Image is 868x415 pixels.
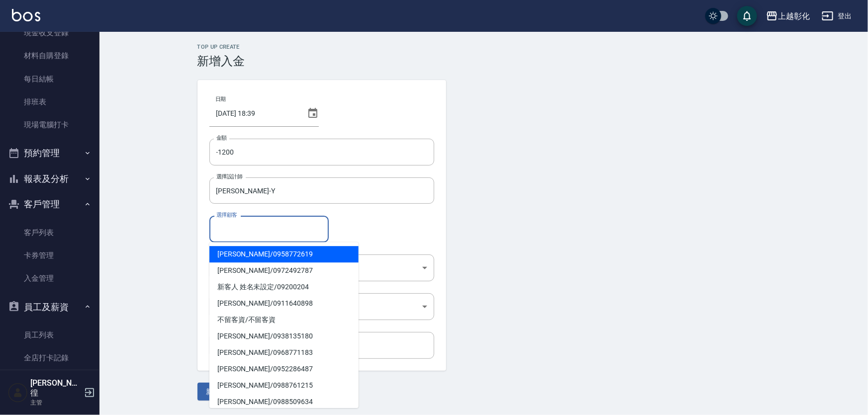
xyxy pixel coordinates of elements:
[197,54,771,68] h3: 新增入金
[4,346,96,369] a: 全店打卡記錄
[4,90,96,113] a: 排班表
[4,267,96,290] a: 入金管理
[762,6,814,26] button: 上越彰化
[209,394,359,410] span: [PERSON_NAME] / 0988509634
[4,21,96,44] a: 現金收支登錄
[209,328,359,344] span: [PERSON_NAME] / 0938135180
[4,294,96,320] button: 員工及薪資
[4,44,96,67] a: 材料自購登錄
[216,134,227,142] label: 金額
[818,7,856,25] button: 登出
[209,246,359,262] span: [PERSON_NAME] / 0958772619
[216,211,237,219] label: 選擇顧客
[209,262,359,279] span: [PERSON_NAME] / 0972492787
[4,324,96,346] a: 員工列表
[209,312,359,328] span: 不留客資 / 不留客資
[4,68,96,90] a: 每日結帳
[4,140,96,166] button: 預約管理
[197,383,229,401] button: 新增
[8,383,28,403] img: Person
[209,377,359,394] span: [PERSON_NAME] / 0988761215
[30,398,81,407] p: 主管
[209,361,359,377] span: [PERSON_NAME] / 0952286487
[4,244,96,267] a: 卡券管理
[12,9,40,21] img: Logo
[216,173,242,180] label: 選擇設計師
[4,113,96,136] a: 現場電腦打卡
[209,295,359,312] span: [PERSON_NAME] / 0911640898
[209,344,359,361] span: [PERSON_NAME] / 0968771183
[197,44,771,50] h2: Top Up Create
[737,6,757,26] button: save
[215,95,226,103] label: 日期
[778,10,810,22] div: 上越彰化
[4,221,96,244] a: 客戶列表
[4,166,96,192] button: 報表及分析
[4,191,96,217] button: 客戶管理
[30,378,81,398] h5: [PERSON_NAME]徨
[209,279,359,295] span: 新客人 姓名未設定 / 09200204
